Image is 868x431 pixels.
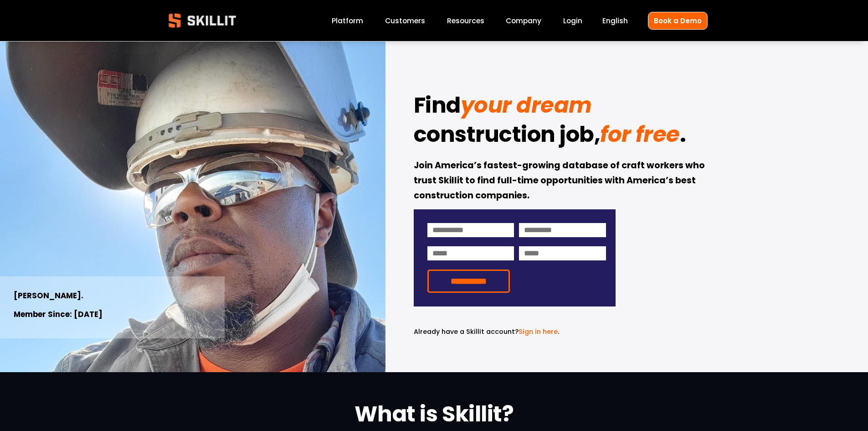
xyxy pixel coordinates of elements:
strong: construction job, [414,118,601,155]
a: Platform [332,15,363,27]
strong: Find [414,88,461,126]
a: Company [506,15,541,27]
span: Already have a Skillit account? [414,327,519,336]
a: Login [563,15,582,27]
a: Customers [385,15,425,27]
p: . [414,327,616,337]
strong: . [680,118,686,155]
div: language picker [602,15,628,27]
span: Resources [447,16,484,26]
img: Skillit [161,7,244,34]
strong: Member Since: [DATE] [14,308,103,322]
strong: [PERSON_NAME]. [14,290,83,303]
em: for free [600,119,679,150]
em: your dream [461,90,592,120]
strong: Join America’s fastest-growing database of craft workers who trust Skillit to find full-time oppo... [414,159,707,203]
a: Sign in here [519,327,558,336]
span: English [602,16,628,26]
a: folder dropdown [447,15,484,27]
a: Book a Demo [648,12,708,30]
